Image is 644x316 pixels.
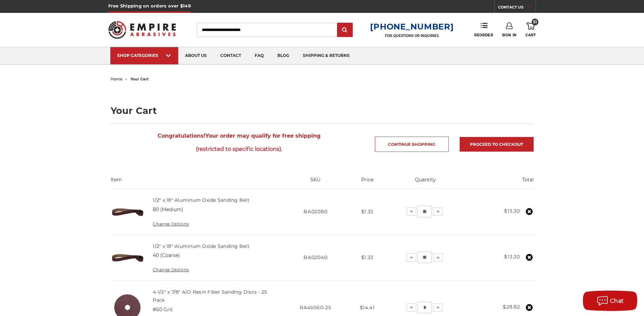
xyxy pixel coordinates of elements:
img: Empire Abrasives [108,17,176,43]
strong: Congratulations! [158,133,205,139]
a: Change Options [153,221,189,226]
span: Cart [526,33,536,37]
a: blog [271,47,296,64]
a: 1/2" x 18" Aluminum Oxide Sanding Belt [153,197,250,203]
a: faq [248,47,271,64]
a: 4-1/2" x 7/8" A/O Resin Fiber Sanding Discs - 25 Pack [153,289,267,303]
span: Chat [610,298,624,304]
a: Continue Shopping [375,137,449,152]
input: 1/2" x 18" Aluminum Oxide Sanding Belt Quantity: [418,252,432,263]
th: Total [465,176,534,189]
span: BA02040 [303,254,327,260]
span: BA02080 [303,209,327,215]
a: CONTACT US [498,3,536,13]
a: about us [178,47,214,64]
button: Chat [583,291,637,311]
dd: #60 Grit [153,306,173,313]
span: Reorder [474,33,493,37]
p: FOR QUESTIONS OR INQUIRIES [370,34,454,38]
h1: Your Cart [111,106,534,115]
img: 1/2" x 18" Aluminum Oxide File Belt [111,195,145,229]
span: your cart [130,77,149,81]
span: Sign In [502,33,517,37]
th: Quantity [385,176,465,189]
a: shipping & returns [296,47,356,64]
span: RA45060-25 [300,304,331,311]
input: 1/2" x 18" Aluminum Oxide Sanding Belt Quantity: [418,206,432,217]
span: $14.41 [360,304,375,311]
dd: 40 (Coarse) [153,252,180,259]
input: 4-1/2" x 7/8" A/O Resin Fiber Sanding Discs - 25 Pack Quantity: [418,302,432,313]
a: Proceed to checkout [460,137,534,152]
strong: $13.30 [504,254,520,260]
a: 1/2" x 18" Aluminum Oxide Sanding Belt [153,243,250,249]
span: (restricted to specific locations). [111,142,368,156]
dd: 80 (Medium) [153,206,183,213]
a: 51 Cart [526,22,536,37]
a: home [111,77,123,81]
th: Price [349,176,385,189]
a: contact [214,47,248,64]
span: $1.33 [361,209,374,215]
input: Submit [338,23,352,37]
span: Your order may qualify for free shipping [111,129,368,156]
th: SKU [281,176,349,189]
a: [PHONE_NUMBER] [370,22,454,32]
div: SHOP CATEGORIES [117,53,171,58]
img: 1/2" x 18" Aluminum Oxide File Belt [111,241,145,275]
a: Change Options [153,267,189,272]
span: $1.33 [361,254,374,260]
span: 51 [532,19,538,25]
strong: $13.30 [504,208,520,214]
a: Reorder [474,22,493,37]
strong: $28.82 [503,304,520,310]
th: Item [111,176,282,189]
